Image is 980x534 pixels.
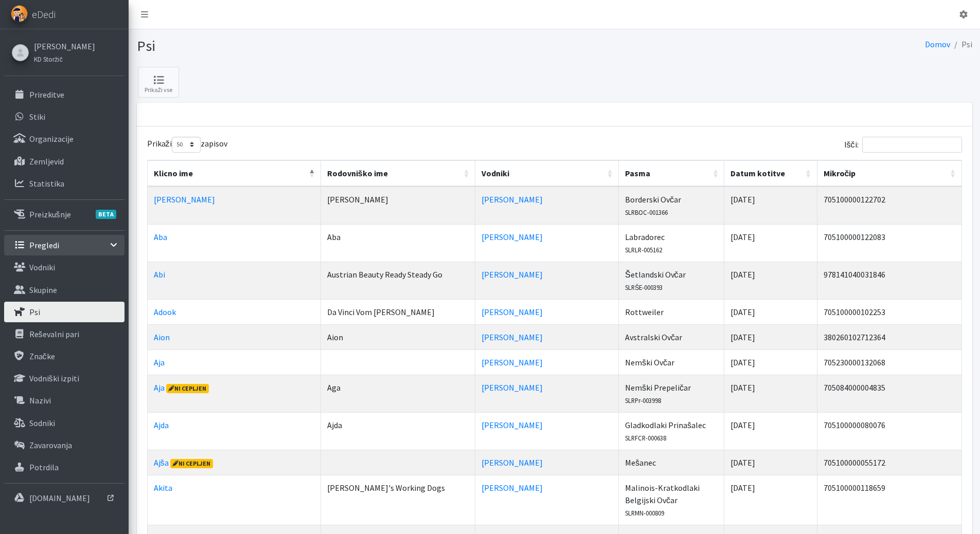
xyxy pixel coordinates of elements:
a: PreizkušnjeBETA [4,204,124,225]
td: Nemški Prepeličar [619,375,724,412]
small: SLRBOC-001366 [625,208,668,216]
a: Akita [154,483,172,493]
small: SLRPr-003998 [625,396,661,404]
a: [PERSON_NAME] [482,269,543,280]
a: Ajda [154,420,169,430]
a: Zemljevid [4,151,124,172]
p: Nazivi [29,395,51,406]
td: Gladkodlaki Prinašalec [619,412,724,450]
a: Sodniki [4,413,124,433]
p: Skupine [29,285,57,295]
td: Aion [321,324,475,349]
th: Vodniki: vključite za naraščujoči sort [475,160,619,187]
a: [PERSON_NAME] [482,194,543,205]
th: Mikročip: vključite za naraščujoči sort [817,160,962,187]
td: [PERSON_NAME] [321,187,475,224]
td: Avstralski Ovčar [619,324,724,349]
p: Preizkušnje [29,209,71,219]
td: [DATE] [724,475,817,525]
a: Ajša [154,457,169,468]
span: eDedi [32,7,56,22]
a: Vodniki [4,257,124,278]
a: Domov [925,39,950,49]
a: Prireditve [4,84,124,105]
span: Ni cepljen [166,384,209,393]
td: Ajda [321,412,475,450]
a: Reševalni pari [4,324,124,344]
td: 705084000004835 [817,375,962,412]
td: [PERSON_NAME]'s Working Dogs [321,475,475,525]
td: [DATE] [724,187,817,224]
td: 705100000122083 [817,224,962,262]
a: KD Storžič [34,52,95,65]
a: [PERSON_NAME] [154,194,215,205]
p: Reševalni pari [29,329,79,339]
th: Pasma: vključite za naraščujoči sort [619,160,724,187]
label: Prikaži zapisov [147,137,227,153]
a: [PERSON_NAME] [482,382,543,393]
a: Stiki [4,106,124,127]
p: Vodniki [29,262,55,272]
a: Nazivi [4,390,124,411]
img: eDedi [11,5,28,22]
td: Šetlandski Ovčar [619,262,724,299]
a: Adook [154,307,176,317]
a: [PERSON_NAME] [482,357,543,367]
td: 978141040031846 [817,262,962,299]
span: BETA [96,210,116,219]
p: Značke [29,351,55,361]
td: [DATE] [724,262,817,299]
td: [DATE] [724,224,817,262]
td: Aga [321,375,475,412]
td: 705100000102253 [817,299,962,324]
td: 705100000118659 [817,475,962,525]
label: Išči: [844,137,962,153]
a: [PERSON_NAME] [482,420,543,430]
span: Ni cepljen [170,459,213,468]
select: Prikažizapisov [172,137,201,153]
a: Zavarovanja [4,435,124,455]
a: Značke [4,346,124,366]
a: Aja [154,357,165,367]
p: Psi [29,307,40,317]
td: 705100000055172 [817,450,962,475]
td: [DATE] [724,375,817,412]
th: Datum kotitve: vključite za naraščujoči sort [724,160,817,187]
p: Zavarovanja [29,440,72,450]
td: Labradorec [619,224,724,262]
a: Vodniški izpiti [4,368,124,389]
p: Stiki [29,112,45,122]
li: Psi [950,37,972,52]
p: Statistika [29,178,64,189]
th: Rodovniško ime: vključite za naraščujoči sort [321,160,475,187]
a: [PERSON_NAME] [482,232,543,242]
p: Sodniki [29,418,55,428]
p: Pregledi [29,240,59,250]
a: Skupine [4,280,124,300]
a: Psi [4,302,124,322]
p: Prireditve [29,89,64,100]
p: Organizacije [29,134,74,144]
td: [DATE] [724,450,817,475]
td: [DATE] [724,412,817,450]
a: Aion [154,332,170,342]
a: Organizacije [4,128,124,149]
td: Da Vinci Vom [PERSON_NAME] [321,299,475,324]
td: Mešanec [619,450,724,475]
td: Aba [321,224,475,262]
h1: Psi [137,37,551,55]
p: [DOMAIN_NAME] [29,493,90,503]
a: [DOMAIN_NAME] [4,488,124,508]
td: Nemški Ovčar [619,349,724,375]
td: 705230000132068 [817,349,962,375]
td: Borderski Ovčar [619,187,724,224]
a: [PERSON_NAME] [482,332,543,342]
small: KD Storžič [34,55,63,63]
a: Aja [154,382,165,393]
a: [PERSON_NAME] [482,307,543,317]
a: Statistika [4,173,124,194]
a: Potrdila [4,457,124,477]
td: [DATE] [724,299,817,324]
small: SLRFCR-000638 [625,434,666,442]
th: Klicno ime: vključite za padajoči sort [148,160,321,187]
